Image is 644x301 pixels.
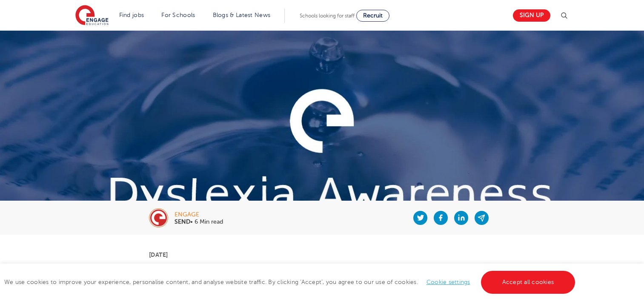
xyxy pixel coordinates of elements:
span: Schools looking for staff [300,13,355,19]
img: Engage Education [75,5,109,26]
p: • 6 Min read [175,219,223,225]
span: Recruit [363,12,383,19]
p: [DATE] [149,252,495,258]
b: SEND [175,219,190,225]
a: For Schools [161,12,195,18]
a: Find jobs [119,12,144,18]
a: Sign up [513,9,550,22]
div: engage [175,212,223,218]
a: Recruit [356,10,389,22]
a: Blogs & Latest News [213,12,271,18]
span: We use cookies to improve your experience, personalise content, and analyse website traffic. By c... [4,279,577,285]
a: Cookie settings [426,279,470,285]
a: Accept all cookies [481,271,575,294]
